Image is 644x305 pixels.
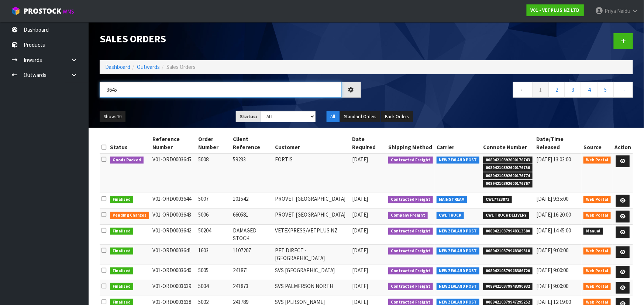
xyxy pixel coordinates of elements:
td: SVS [GEOGRAPHIC_DATA] [273,264,350,280]
span: [DATE] 9:00:00 [536,283,568,290]
span: Web Portal [583,196,611,203]
td: VETEXPRESS/VETPLUS NZ [273,225,350,245]
a: 2 [548,82,565,98]
td: 5004 [196,280,231,296]
th: Action [613,133,633,153]
span: [DATE] 14:45:00 [536,227,571,234]
span: Web Portal [583,283,611,290]
th: Connote Number [481,133,534,153]
span: [DATE] 16:20:00 [536,211,571,218]
span: Finalised [110,228,133,235]
span: 00894210379948390932 [483,283,533,290]
span: Web Portal [583,212,611,219]
span: NEW ZEALAND POST [437,283,480,290]
a: V01 - VETPLUS NZ LTD [527,4,584,16]
span: ProStock [24,6,61,16]
span: [DATE] 9:00:00 [536,247,568,254]
span: Web Portal [583,248,611,255]
span: 00894210379948386720 [483,267,533,275]
span: 00894210379948389318 [483,248,533,255]
span: Sales Orders [166,63,196,70]
td: V01-ORD0003644 [151,193,197,209]
span: NEW ZEALAND POST [437,228,480,235]
td: FORTIS [273,153,350,193]
span: 00894210392600176750 [483,164,533,172]
button: Show: 10 [100,111,125,123]
td: V01-ORD0003643 [151,209,197,225]
span: [DATE] [352,156,368,163]
button: Standard Orders [340,111,380,123]
span: Finalised [110,267,133,275]
span: [DATE] 13:03:00 [536,156,571,163]
span: 00894210392600176774 [483,172,533,180]
th: Date/Time Released [534,133,582,153]
th: Source [582,133,613,153]
span: 00894210392600176767 [483,180,533,187]
span: Priya [605,7,616,14]
span: Naidu [617,7,630,14]
td: V01-ORD0003641 [151,244,197,264]
td: 59233 [231,153,273,193]
span: Web Portal [583,267,611,275]
span: Finalised [110,283,133,290]
td: 660581 [231,209,273,225]
td: 5006 [196,209,231,225]
small: WMS [63,8,74,15]
span: [DATE] [352,267,368,274]
a: ← [513,82,533,98]
button: Back Orders [381,111,413,123]
strong: Status: [240,113,257,120]
td: 5008 [196,153,231,193]
span: Contracted Freight [388,228,433,235]
th: Customer [273,133,350,153]
span: Finalised [110,196,133,203]
span: MAINSTREAM [437,196,468,203]
span: 00894210392600176743 [483,157,533,164]
th: Status [108,133,151,153]
span: CWL TRUCK DELIVERY [483,212,529,219]
a: Dashboard [105,63,130,70]
span: Contracted Freight [388,196,433,203]
span: CWL7723873 [483,196,512,203]
span: Company Freight [388,212,428,219]
span: CWL TRUCK [437,212,464,219]
span: [DATE] [352,227,368,234]
td: 50204 [196,225,231,245]
td: 5007 [196,193,231,209]
span: Contracted Freight [388,248,433,255]
a: → [613,82,633,98]
td: PROVET [GEOGRAPHIC_DATA] [273,209,350,225]
a: 3 [565,82,581,98]
td: PROVET [GEOGRAPHIC_DATA] [273,193,350,209]
th: Carrier [435,133,482,153]
span: Manual [583,228,603,235]
th: Reference Number [151,133,197,153]
td: V01-ORD0003639 [151,280,197,296]
img: cube-alt.png [11,6,20,15]
span: NEW ZEALAND POST [437,267,480,275]
span: Contracted Freight [388,267,433,275]
nav: Page navigation [372,82,633,100]
span: NEW ZEALAND POST [437,248,480,255]
span: [DATE] [352,283,368,290]
a: Outwards [137,63,160,70]
span: [DATE] 9:35:00 [536,195,568,202]
a: 1 [532,82,549,98]
a: 5 [597,82,614,98]
th: Shipping Method [386,133,435,153]
td: V01-ORD0003645 [151,153,197,193]
th: Date Required [350,133,387,153]
span: [DATE] [352,195,368,202]
td: SVS PALMERSON NORTH [273,280,350,296]
td: 5005 [196,264,231,280]
span: [DATE] [352,211,368,218]
span: [DATE] 9:00:00 [536,267,568,274]
span: [DATE] [352,247,368,254]
span: Finalised [110,248,133,255]
td: 1603 [196,244,231,264]
strong: V01 - VETPLUS NZ LTD [531,7,580,13]
span: Goods Packed [110,157,144,164]
span: NEW ZEALAND POST [437,157,480,164]
th: Order Number [196,133,231,153]
td: 1107207 [231,244,273,264]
